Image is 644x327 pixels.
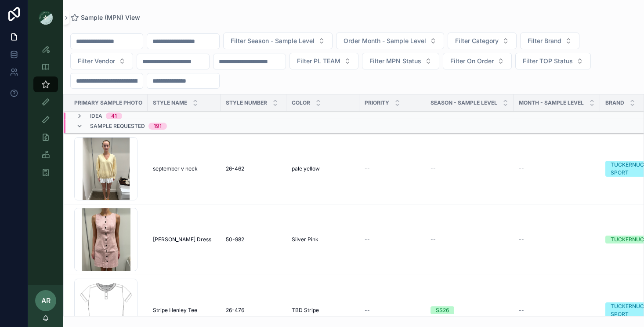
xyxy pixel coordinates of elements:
[436,306,449,314] div: SS26
[90,113,102,120] span: Idea
[448,33,517,49] button: Select Button
[292,307,319,314] span: TBD Stripe
[41,295,51,306] span: AR
[78,57,115,65] span: Filter Vendor
[153,236,211,243] span: [PERSON_NAME] Dress
[226,236,281,243] a: 50-982
[153,236,215,243] a: [PERSON_NAME] Dress
[289,53,358,69] button: Select Button
[365,99,389,106] span: PRIORITY
[226,307,244,314] span: 26-476
[365,307,420,314] a: --
[28,35,63,192] div: scrollable content
[153,307,215,314] a: Stripe Henley Tee
[431,99,497,106] span: Season - Sample Level
[292,236,318,243] span: Silver Pink
[70,53,133,69] button: Select Button
[519,165,524,172] span: --
[154,123,162,130] div: 191
[605,99,624,106] span: Brand
[292,307,354,314] a: TBD Stripe
[519,307,524,314] span: --
[153,307,197,314] span: Stripe Henley Tee
[226,99,267,106] span: Style Number
[443,53,512,69] button: Select Button
[297,57,340,65] span: Filter PL TEAM
[365,236,420,243] a: --
[450,57,494,65] span: Filter On Order
[70,13,140,22] a: Sample (MPN) View
[431,236,508,243] a: --
[74,99,142,106] span: PRIMARY SAMPLE PHOTO
[365,307,370,314] span: --
[153,165,198,172] span: september v neck
[81,13,140,22] span: Sample (MPN) View
[153,165,215,172] a: september v neck
[431,165,436,172] span: --
[519,99,584,106] span: MONTH - SAMPLE LEVEL
[515,53,591,69] button: Select Button
[223,33,333,49] button: Select Button
[523,57,573,65] span: Filter TOP Status
[369,57,421,65] span: Filter MPN Status
[90,123,145,130] span: Sample Requested
[226,165,244,172] span: 26-462
[528,36,561,45] span: Filter Brand
[365,165,370,172] span: --
[519,165,595,172] a: --
[39,11,53,25] img: App logo
[336,33,444,49] button: Select Button
[226,165,281,172] a: 26-462
[231,36,315,45] span: Filter Season - Sample Level
[292,99,310,106] span: Color
[111,113,117,120] div: 41
[431,165,508,172] a: --
[226,236,244,243] span: 50-982
[344,36,426,45] span: Order Month - Sample Level
[362,53,439,69] button: Select Button
[520,33,579,49] button: Select Button
[519,236,595,243] a: --
[292,165,320,172] span: pale yellow
[455,36,499,45] span: Filter Category
[365,165,420,172] a: --
[365,236,370,243] span: --
[431,236,436,243] span: --
[153,99,187,106] span: Style Name
[519,307,595,314] a: --
[431,306,508,314] a: SS26
[292,236,354,243] a: Silver Pink
[292,165,354,172] a: pale yellow
[226,307,281,314] a: 26-476
[519,236,524,243] span: --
